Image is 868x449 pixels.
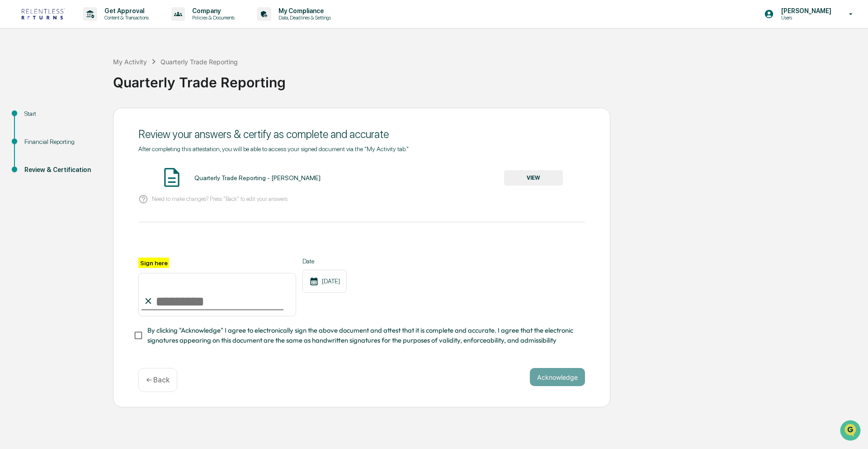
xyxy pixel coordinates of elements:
[530,368,585,386] button: Acknowledge
[9,132,16,139] div: 🔎
[66,115,73,122] div: 🗄️
[113,67,863,91] div: Quarterly Trade Reporting
[774,7,836,14] p: [PERSON_NAME]
[24,165,99,175] div: Review & Certification
[22,9,65,19] img: logo
[97,7,153,14] p: Get Approval
[18,131,57,140] span: Data Lookup
[24,137,99,147] div: Financial Reporting
[194,174,321,182] div: Quarterly Trade Reporting - [PERSON_NAME]
[160,166,183,189] img: Document Icon
[9,69,25,86] img: 1746055101610-c473b297-6a78-478c-a979-82029cc54cd1
[185,7,239,14] p: Company
[62,110,116,127] a: 🗄️Attestations
[302,258,347,265] label: Date
[9,19,165,33] p: How can we help?
[9,115,16,122] div: 🖐️
[271,14,335,21] p: Data, Deadlines & Settings
[185,14,239,21] p: Policies & Documents
[90,153,109,160] span: Pylon
[147,325,578,346] span: By clicking "Acknowledge" I agree to electronically sign the above document and attest that it is...
[302,270,347,293] div: [DATE]
[18,114,58,123] span: Preclearance
[31,69,148,78] div: Start new chat
[113,58,147,66] div: My Activity
[5,110,62,127] a: 🖐️Preclearance
[839,419,863,444] iframe: Open customer support
[160,58,238,66] div: Quarterly Trade Reporting
[138,128,585,141] div: Review your answers & certify as complete and accurate
[138,258,169,268] label: Sign here
[97,14,153,21] p: Content & Transactions
[64,153,109,160] a: Powered byPylon
[504,170,563,186] button: VIEW
[152,196,288,202] p: Need to make changes? Press "Back" to edit your answers
[5,128,61,144] a: 🔎Data Lookup
[24,109,99,119] div: Start
[154,72,165,83] button: Start new chat
[146,376,170,384] p: ← Back
[271,7,335,14] p: My Compliance
[31,78,114,86] div: We're available if you need us!
[138,145,409,153] span: After completing this attestation, you will be able to access your signed document via the "My Ac...
[75,114,112,123] span: Attestations
[774,14,836,21] p: Users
